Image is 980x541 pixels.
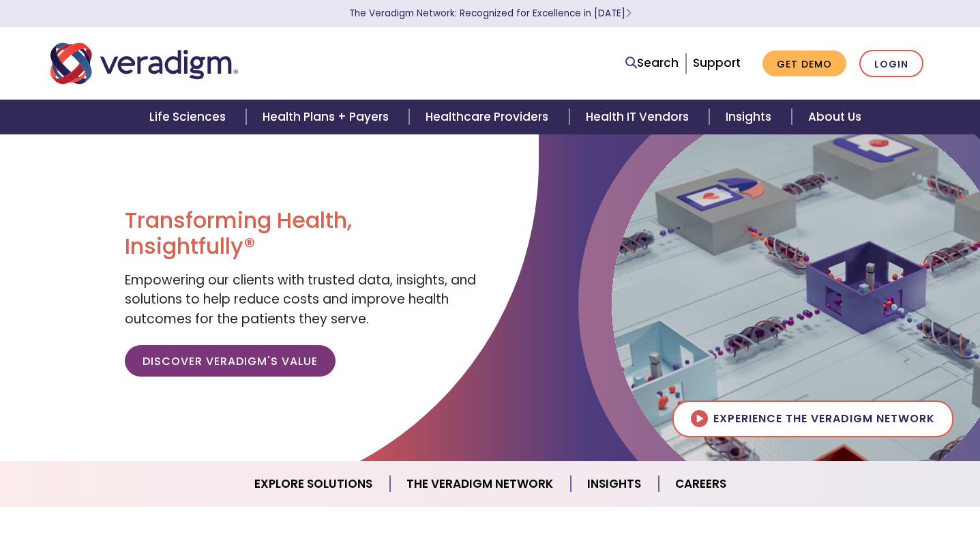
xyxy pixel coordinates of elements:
[625,54,679,72] a: Search
[792,100,878,134] a: About Us
[349,7,632,20] a: The Veradigm Network: Recognized for Excellence in [DATE]Learn More
[125,207,479,260] h1: Transforming Health, Insightfully®
[659,467,743,501] a: Careers
[709,100,792,134] a: Insights
[569,100,709,134] a: Health IT Vendors
[571,467,659,501] a: Insights
[762,50,846,77] a: Get Demo
[859,50,923,78] a: Login
[125,345,336,377] a: Discover Veradigm's Value
[125,271,476,328] span: Empowering our clients with trusted data, insights, and solutions to help reduce costs and improv...
[693,55,741,71] a: Support
[625,7,632,20] span: Learn More
[133,100,246,134] a: Life Sciences
[50,41,238,86] img: Veradigm logo
[409,100,569,134] a: Healthcare Providers
[246,100,409,134] a: Health Plans + Payers
[390,467,571,501] a: The Veradigm Network
[238,467,390,501] a: Explore Solutions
